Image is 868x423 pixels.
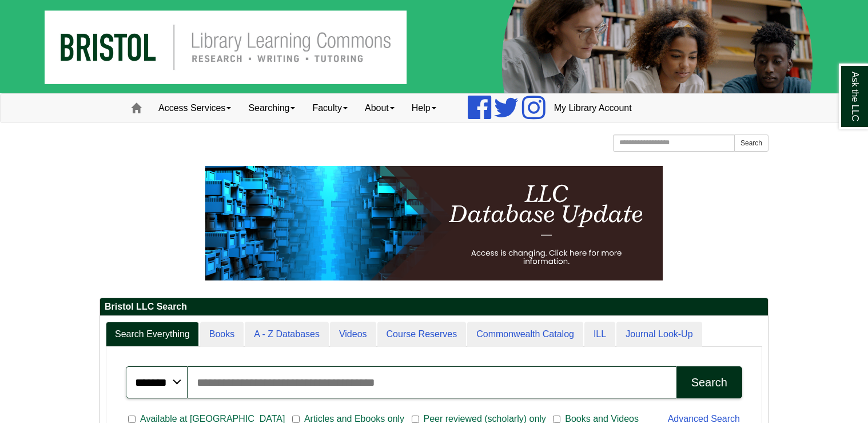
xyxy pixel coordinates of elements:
[584,322,615,347] a: ILL
[403,94,445,122] a: Help
[356,94,403,122] a: About
[377,322,467,347] a: Course Reserves
[106,322,199,347] a: Search Everything
[546,94,640,122] a: My Library Account
[205,166,663,280] img: HTML tutorial
[734,135,769,152] button: Search
[676,366,742,398] button: Search
[200,322,244,347] a: Books
[691,376,727,389] div: Search
[467,322,583,347] a: Commonwealth Catalog
[100,298,768,316] h2: Bristol LLC Search
[150,94,240,122] a: Access Services
[304,94,356,122] a: Faculty
[616,322,702,347] a: Journal Look-Up
[245,322,329,347] a: A - Z Databases
[330,322,376,347] a: Videos
[240,94,304,122] a: Searching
